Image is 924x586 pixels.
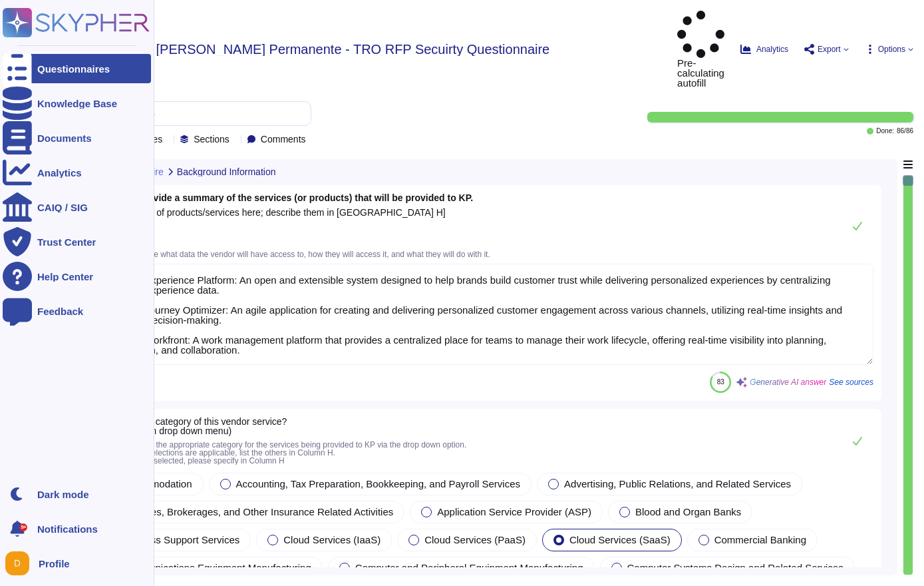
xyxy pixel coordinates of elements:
[37,237,96,247] div: Trust Center
[878,45,905,53] span: Options
[437,506,591,517] span: Application Service Provider (ASP)
[37,524,98,534] span: Notifications
[3,549,39,578] button: user
[37,64,110,74] div: Questionnaires
[355,562,583,573] span: Computer and Peripheral Equipment Manufacturing
[39,559,70,569] span: Profile
[19,523,27,531] div: 9+
[37,133,92,143] div: Documents
[120,478,192,489] span: Accommodation
[106,416,287,436] span: What is the category of this vendor service? (Select from drop down menu)
[3,192,151,222] a: CAIQ / SIG
[740,44,788,55] button: Analytics
[283,534,381,545] span: Cloud Services (IaaS)
[3,123,151,152] a: Documents
[564,478,791,489] span: Advertising, Public Relations, and Related Services
[37,99,117,109] div: Knowledge Base
[37,306,83,316] div: Feedback
[569,534,671,545] span: Cloud Services (SaaS)
[37,272,93,282] div: Help Center
[120,506,393,517] span: Agencies, Brokerages, and Other Insurance Related Activities
[750,378,826,386] span: Generative AI answer
[236,478,520,489] span: Accounting, Tax Preparation, Bookkeeping, and Payroll Services
[106,250,490,259] span: Please include what data the vendor will have access to, how they will access it, and what they w...
[120,562,311,573] span: Communications Equipment Manufacturing
[37,168,82,178] div: Analytics
[53,102,311,125] input: Search by keywords
[717,378,724,386] span: 83
[627,562,844,573] span: Computer Systems Design and Related Services
[177,167,276,176] span: Background Information
[120,534,239,545] span: Business Support Services
[3,158,151,187] a: Analytics
[37,489,89,499] div: Dark mode
[876,128,894,135] span: Done:
[37,202,88,212] div: CAIQ / SIG
[818,45,841,53] span: Export
[106,207,446,246] span: [List names of products/services here; describe them in [GEOGRAPHIC_DATA] H] 1) 2) 3)
[106,440,466,465] span: Please select the appropriate category for the services being provided to KP via the drop down op...
[3,54,151,83] a: Questionnaires
[194,135,230,144] span: Sections
[106,192,473,203] span: Please provide a summary of the services (or products) that will be provided to KP.
[3,89,151,118] a: Knowledge Base
[3,296,151,326] a: Feedback
[261,135,306,144] span: Comments
[5,551,29,575] img: user
[677,11,724,88] span: Pre-calculating autofill
[61,167,164,176] span: VRM RFP Questionnaire
[3,262,151,291] a: Help Center
[897,128,913,135] span: 86 / 86
[424,534,526,545] span: Cloud Services (PaaS)
[635,506,741,517] span: Blood and Organ Banks
[3,227,151,256] a: Trust Center
[156,43,550,56] span: [PERSON_NAME] Permanente - TRO RFP Secuirty Questionnaire
[714,534,806,545] span: Commercial Banking
[756,45,788,53] span: Analytics
[90,264,873,365] textarea: 1) Adobe Experience Platform: An open and extensible system designed to help brands build custome...
[829,378,873,386] span: See sources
